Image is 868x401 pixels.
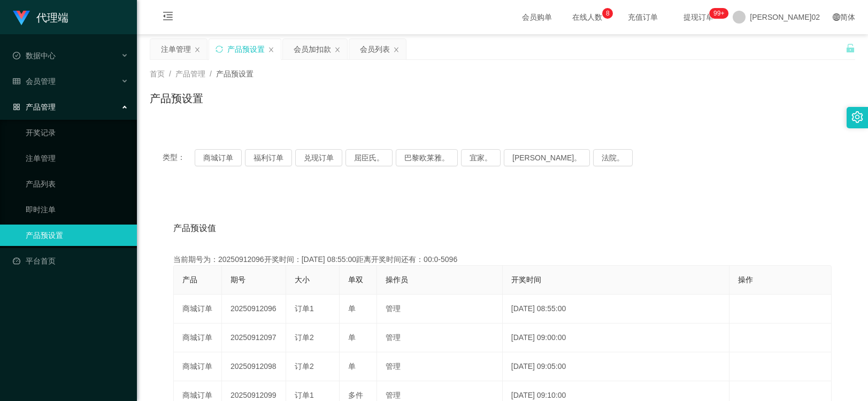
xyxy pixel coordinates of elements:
[294,39,331,59] div: 会员加扣款
[628,13,658,21] font: 充值订单
[26,173,128,195] a: 产品列表
[182,275,197,284] span: 产品
[13,250,128,272] a: 图标： 仪表板平台首页
[334,47,341,53] i: 图标： 关闭
[227,39,265,59] div: 产品预设置
[13,103,20,111] i: 图标： AppStore-O
[174,295,222,323] td: 商城订单
[360,39,390,59] div: 会员列表
[295,275,310,284] span: 大小
[161,39,191,59] div: 注单管理
[377,323,503,352] td: 管理
[222,295,286,323] td: 20250912096
[386,275,408,284] span: 操作员
[195,149,242,166] button: 商城订单
[846,43,855,53] i: 图标： 解锁
[709,8,728,19] sup: 1174
[377,352,503,381] td: 管理
[348,391,363,399] span: 多件
[150,70,165,78] span: 首页
[833,13,840,21] i: 图标： global
[461,149,501,166] button: 宜家。
[216,45,223,53] i: 图标： 同步
[216,70,254,78] span: 产品预设置
[738,275,753,284] span: 操作
[231,275,245,284] span: 期号
[511,275,541,284] span: 开奖时间
[504,149,590,166] button: [PERSON_NAME]。
[26,103,56,111] font: 产品管理
[295,362,314,371] span: 订单2
[222,352,286,381] td: 20250912098
[606,8,610,19] p: 8
[26,225,128,246] a: 产品预设置
[26,122,128,143] a: 开奖记录
[26,199,128,220] a: 即时注单
[503,295,729,323] td: [DATE] 08:55:00
[174,323,222,352] td: 商城订单
[295,149,342,166] button: 兑现订单
[348,304,356,313] span: 单
[345,149,393,166] button: 屈臣氏。
[150,1,186,35] i: 图标： menu-fold
[163,149,195,166] span: 类型：
[396,149,458,166] button: 巴黎欧莱雅。
[348,333,356,342] span: 单
[503,323,729,352] td: [DATE] 09:00:00
[26,148,128,169] a: 注单管理
[683,13,713,21] font: 提现订单
[503,352,729,381] td: [DATE] 09:05:00
[377,295,503,323] td: 管理
[169,70,171,78] span: /
[26,51,56,60] font: 数据中心
[840,13,855,21] font: 简体
[194,47,201,53] i: 图标： 关闭
[13,78,20,85] i: 图标： table
[13,13,68,21] a: 代理端
[173,222,216,235] span: 产品预设值
[222,323,286,352] td: 20250912097
[26,77,56,86] font: 会员管理
[13,11,30,26] img: logo.9652507e.png
[295,391,314,399] span: 订单1
[295,333,314,342] span: 订单2
[268,47,274,53] i: 图标： 关闭
[173,254,832,265] div: 当前期号为：20250912096开奖时间：[DATE] 08:55:00距离开奖时间还有：00:0-5096
[348,275,363,284] span: 单双
[393,47,400,53] i: 图标： 关闭
[593,149,633,166] button: 法院。
[36,1,68,35] h1: 代理端
[150,90,203,106] h1: 产品预设置
[348,362,356,371] span: 单
[295,304,314,313] span: 订单1
[851,111,863,123] i: 图标： 设置
[572,13,602,21] font: 在线人数
[175,70,205,78] span: 产品管理
[13,52,20,59] i: 图标： check-circle-o
[602,8,613,19] sup: 8
[174,352,222,381] td: 商城订单
[245,149,292,166] button: 福利订单
[210,70,212,78] span: /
